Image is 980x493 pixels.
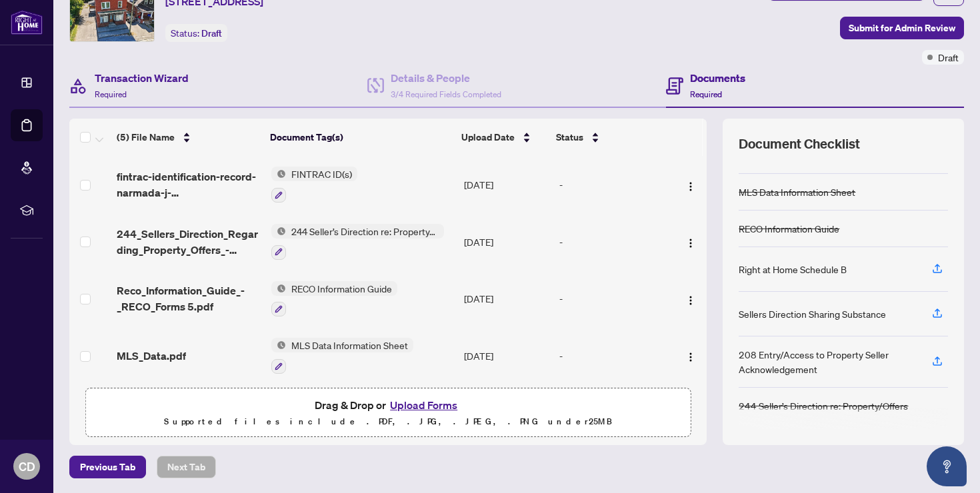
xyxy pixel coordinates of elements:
div: 208 Entry/Access to Property Seller Acknowledgement [739,347,916,376]
button: Logo [680,231,701,252]
img: logo [11,10,43,35]
span: CD [19,457,35,476]
h4: Transaction Wizard [95,70,189,86]
th: (5) File Name [111,119,265,156]
td: [DATE] [459,270,554,328]
span: FINTRAC ID(s) [286,167,357,181]
div: RECO Information Guide [739,221,839,236]
button: Submit for Admin Review [840,17,964,39]
div: MLS Data Information Sheet [739,185,855,199]
img: Logo [685,352,696,362]
button: Open asap [927,446,967,486]
span: Draft [201,27,222,39]
h4: Details & People [391,70,501,86]
img: Status Icon [271,224,286,239]
span: (5) File Name [117,130,175,145]
span: Previous Tab [80,456,135,478]
button: Status Icon244 Seller’s Direction re: Property/Offers [271,224,444,260]
div: - [559,348,668,363]
span: Drag & Drop orUpload FormsSupported files include .PDF, .JPG, .JPEG, .PNG under25MB [86,388,690,438]
button: Next Tab [157,456,216,478]
td: [DATE] [459,213,554,270]
td: [DATE] [459,327,554,384]
span: Submit for Admin Review [849,17,955,39]
div: Right at Home Schedule B [739,262,847,276]
button: Previous Tab [69,456,146,478]
div: - [559,177,668,192]
img: Logo [685,295,696,306]
button: Status IconRECO Information Guide [271,281,397,317]
h4: Documents [690,70,745,86]
span: 244_Sellers_Direction_Regarding_Property_Offers_-_PropTx-[PERSON_NAME].pdf [117,226,260,258]
img: Status Icon [271,281,286,296]
span: MLS_Data.pdf [117,348,186,364]
button: Logo [680,174,701,195]
span: RECO Information Guide [286,281,397,296]
img: Logo [685,181,696,192]
img: Status Icon [271,338,286,352]
p: Supported files include .PDF, .JPG, .JPEG, .PNG under 25 MB [94,414,682,430]
th: Upload Date [456,119,551,156]
img: Status Icon [271,167,286,181]
th: Status [551,119,669,156]
div: Status: [165,24,227,42]
span: MLS Data Information Sheet [286,338,413,352]
button: Status IconMLS Data Information Sheet [271,338,413,374]
td: [DATE] [459,156,554,213]
span: Required [95,89,127,99]
img: Logo [685,238,696,248]
span: Drag & Drop or [315,396,461,414]
button: Logo [680,345,701,366]
span: Upload Date [461,130,515,145]
div: - [559,291,668,306]
span: Draft [938,50,959,65]
span: Required [690,89,722,99]
button: Status IconFINTRAC ID(s) [271,167,357,203]
span: Reco_Information_Guide_-_RECO_Forms 5.pdf [117,282,260,314]
span: 244 Seller’s Direction re: Property/Offers [286,224,444,239]
div: - [559,235,668,249]
span: Status [556,130,583,145]
span: Document Checklist [739,135,860,153]
div: Sellers Direction Sharing Substance [739,306,886,321]
span: fintrac-identification-record-narmada-j-[PERSON_NAME]-20250924-071116.pdf [117,169,260,201]
th: Document Tag(s) [265,119,457,156]
span: 3/4 Required Fields Completed [391,89,501,99]
div: 244 Seller’s Direction re: Property/Offers [739,398,908,413]
button: Logo [680,288,701,309]
button: Upload Forms [386,396,461,414]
